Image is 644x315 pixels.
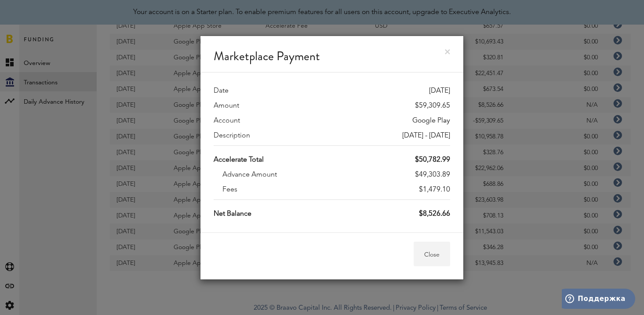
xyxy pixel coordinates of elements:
div: [DATE] - [DATE] [402,130,450,141]
div: [DATE] [429,86,450,96]
label: Amount [214,101,239,111]
div: Marketplace Payment [200,36,463,72]
label: Description [214,130,250,141]
label: Advance Amount [222,170,277,180]
div: $59,309.65 [415,101,450,111]
div: $50,782.99 [415,155,450,165]
div: Google Play [412,116,450,126]
label: Date [214,86,229,96]
iframe: Открывает виджет для поиска дополнительной информации [562,289,635,311]
label: Fees [222,185,237,195]
label: Accelerate Total [214,155,264,165]
div: $1,479.10 [419,185,450,195]
div: $49,303.89 [415,170,450,180]
label: Net Balance [214,209,251,219]
div: $8,526.66 [419,209,450,219]
button: Close [414,242,450,266]
label: Account [214,116,240,126]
